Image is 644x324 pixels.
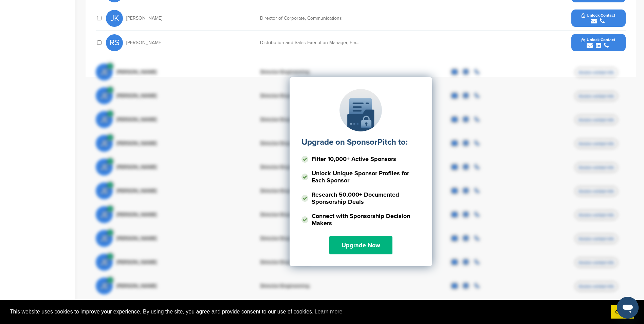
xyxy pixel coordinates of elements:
[116,283,157,289] span: [PERSON_NAME]
[301,189,420,208] li: Research 50,000+ Documented Sponsorship Deals
[575,257,618,268] span: Access contact info
[573,8,623,29] button: Unlock Contact
[96,254,113,271] span: JE
[260,16,362,21] div: Director of Corporate, Communications
[301,167,420,186] li: Unlock Unique Sponsor Profiles for Each Sponsor
[260,40,362,45] div: Distribution and Sales Execution Manager, Emerging Devices, Resale and Partnerships
[582,13,615,18] span: Unlock Contact
[329,236,392,254] a: Upgrade Now
[314,307,344,317] a: learn more about cookies
[96,230,113,247] span: JE
[260,283,362,289] div: Director Engineering
[575,234,618,244] span: Access contact info
[573,33,623,53] button: Unlock Contact
[260,236,362,241] div: Director Engineering
[116,259,157,265] span: [PERSON_NAME]
[260,259,362,265] div: Director Engineering
[301,137,408,147] label: Upgrade on SponsorPitch to:
[106,34,123,51] span: RS
[116,236,157,241] span: [PERSON_NAME]
[96,274,626,298] a: JE [PERSON_NAME] Director Engineering Access contact info
[617,297,639,319] iframe: Button to launch messaging window
[301,210,420,229] li: Connect with Sponsorship Decision Makers
[126,40,162,45] span: [PERSON_NAME]
[96,277,113,294] span: JE
[575,281,618,291] span: Access contact info
[611,305,634,319] a: dismiss cookie message
[126,16,162,21] span: [PERSON_NAME]
[96,250,626,274] a: JE [PERSON_NAME] Director Engineering Access contact info
[582,37,615,42] span: Unlock Contact
[106,10,123,27] span: JK
[10,307,605,317] span: This website uses cookies to improve your experience. By using the site, you agree and provide co...
[96,227,626,250] a: JE [PERSON_NAME] Director Engineering Access contact info
[301,153,420,165] li: Filter 10,000+ Active Sponsors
